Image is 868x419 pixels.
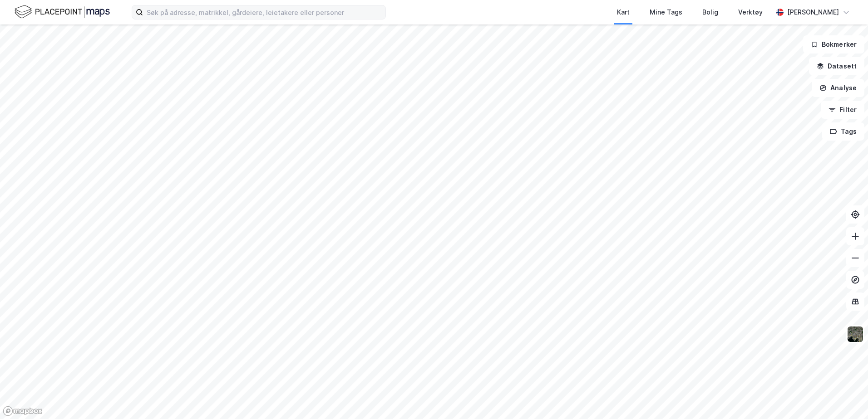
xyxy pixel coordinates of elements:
div: Mine Tags [650,7,682,18]
button: Analyse [812,79,864,97]
img: 9k= [847,326,864,343]
div: Bolig [702,7,718,18]
button: Bokmerker [803,35,864,54]
iframe: Chat Widget [823,375,868,419]
div: [PERSON_NAME] [787,7,839,18]
button: Tags [822,122,864,141]
div: Verktøy [738,7,763,18]
button: Datasett [809,57,864,75]
a: Mapbox homepage [3,406,43,416]
div: Kart [617,7,630,18]
input: Søk på adresse, matrikkel, gårdeiere, leietakere eller personer [143,5,385,19]
img: logo.f888ab2527a4732fd821a326f86c7f29.svg [15,4,110,20]
div: Kontrollprogram for chat [823,375,868,419]
button: Filter [821,101,864,119]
